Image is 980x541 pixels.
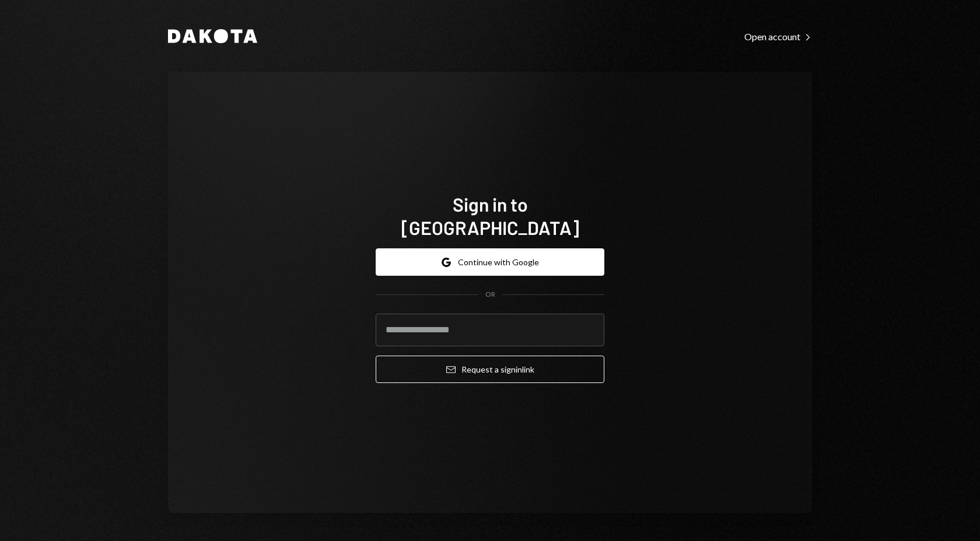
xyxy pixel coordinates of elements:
[376,248,604,276] button: Continue with Google
[376,356,604,383] button: Request a signinlink
[376,192,604,239] h1: Sign in to [GEOGRAPHIC_DATA]
[744,31,812,43] div: Open account
[485,290,495,300] div: OR
[744,30,812,43] a: Open account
